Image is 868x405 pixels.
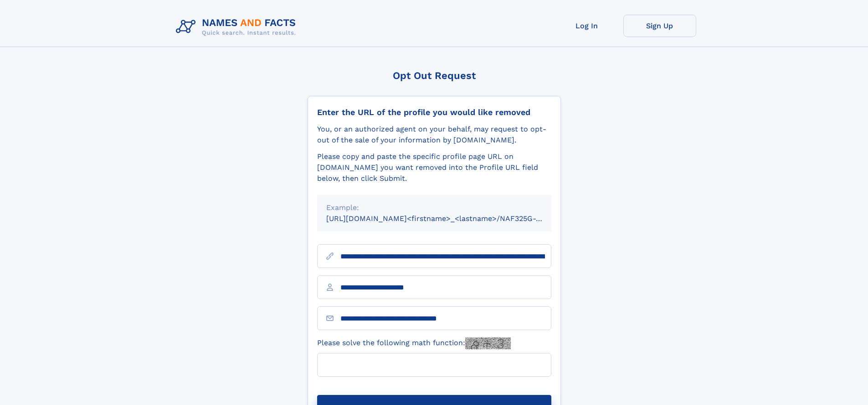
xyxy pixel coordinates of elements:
div: Please copy and paste the specific profile page URL on [DOMAIN_NAME] you want removed into the Pr... [317,151,551,184]
img: Logo Names and Facts [172,15,303,39]
a: Sign Up [623,15,696,37]
a: Log In [550,15,623,37]
div: Opt Out Request [308,70,561,81]
small: [URL][DOMAIN_NAME]<firstname>_<lastname>/NAF325G-xxxxxxxx [326,214,569,223]
div: Example: [326,202,542,213]
div: Enter the URL of the profile you would like removed [317,107,551,117]
div: You, or an authorized agent on your behalf, may request to opt-out of the sale of your informatio... [317,124,551,146]
label: Please solve the following math function: [317,337,511,349]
